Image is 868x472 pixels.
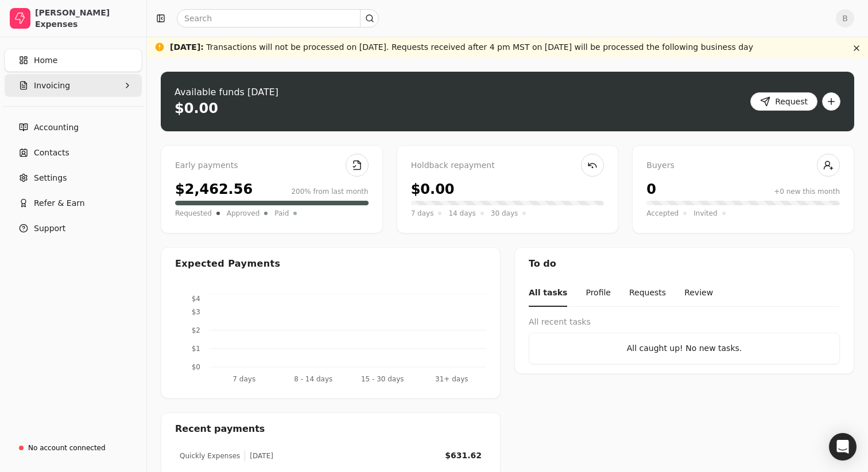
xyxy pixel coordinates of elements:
a: Settings [5,166,142,189]
span: Settings [34,172,67,184]
span: 7 days [411,208,434,219]
button: Invoicing [5,74,142,97]
div: Buyers [646,159,840,172]
span: Contacts [34,147,69,159]
div: [PERSON_NAME] Expenses [35,7,137,30]
div: $2,462.56 [175,179,253,200]
tspan: 15 - 30 days [361,375,404,383]
div: 200% from last month [291,186,368,197]
button: Support [5,217,142,240]
tspan: $3 [192,308,200,316]
a: No account connected [5,438,142,458]
span: Refer & Earn [34,197,85,209]
tspan: $1 [192,345,200,353]
div: Expected Payments [175,257,280,271]
tspan: 31+ days [435,375,468,383]
input: Search [177,9,379,28]
div: Transactions will not be processed on [DATE]. Requests received after 4 pm MST on [DATE] will be ... [170,41,753,53]
div: Open Intercom Messenger [829,433,857,461]
span: 30 days [491,208,518,219]
a: Contacts [5,141,142,164]
tspan: $2 [192,326,200,334]
div: Early payments [175,159,369,172]
button: Profile [586,280,611,307]
span: [DATE] : [170,42,204,52]
button: Refer & Earn [5,192,142,214]
div: Quickly Expenses [180,451,240,461]
a: Home [5,49,142,72]
div: Available funds [DATE] [175,85,278,99]
a: Accounting [5,116,142,139]
div: $0.00 [411,179,455,200]
div: $631.62 [445,450,482,462]
span: 14 days [448,208,475,219]
button: Requests [629,280,666,307]
tspan: 7 days [232,375,255,383]
div: All caught up! No new tasks. [538,342,830,354]
div: $0.00 [175,99,218,118]
div: Recent payments [161,413,500,445]
tspan: 8 - 14 days [294,375,332,383]
div: +0 new this month [774,186,840,197]
button: B [836,9,854,28]
span: Approved [227,208,260,219]
div: 0 [646,179,656,200]
div: All recent tasks [529,316,840,328]
span: Accepted [646,208,679,219]
span: Invoicing [34,80,70,92]
tspan: $0 [192,363,200,371]
div: [DATE] [245,451,273,461]
span: Support [34,223,65,235]
span: Requested [175,208,212,219]
span: Home [34,54,57,67]
span: Paid [274,208,289,219]
div: Holdback repayment [411,159,604,172]
button: All tasks [529,280,567,307]
tspan: $4 [192,295,200,303]
span: Invited [693,208,717,219]
div: To do [515,248,854,280]
div: No account connected [28,443,106,453]
span: Accounting [34,122,79,134]
button: Review [684,280,713,307]
button: Request [750,92,817,111]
